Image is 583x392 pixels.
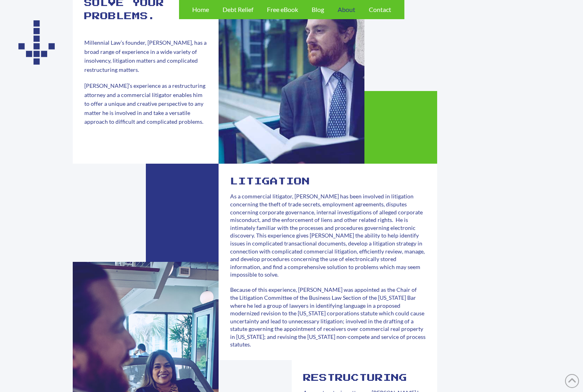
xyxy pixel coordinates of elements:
[192,6,209,13] span: Home
[223,6,253,13] span: Debt Relief
[230,286,426,348] span: Because of this experience, [PERSON_NAME] was appointed as the Chair of the Litigation Committee ...
[369,6,391,13] span: Contact
[267,6,298,13] span: Free eBook
[84,39,207,73] span: Millennial Law’s founder, [PERSON_NAME], has a broad range of experience in a wide variety of ins...
[230,175,310,188] h2: Litigation
[338,6,355,13] span: About
[230,193,425,278] span: As a commercial litigator, [PERSON_NAME] has been involved in litigation concerning the theft of ...
[312,6,324,13] span: Blog
[565,374,579,388] a: Back to Top
[84,82,205,125] span: [PERSON_NAME]’s experience as a restructuring attorney and a commercial litigator enables him to ...
[303,372,407,385] h2: Restructuring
